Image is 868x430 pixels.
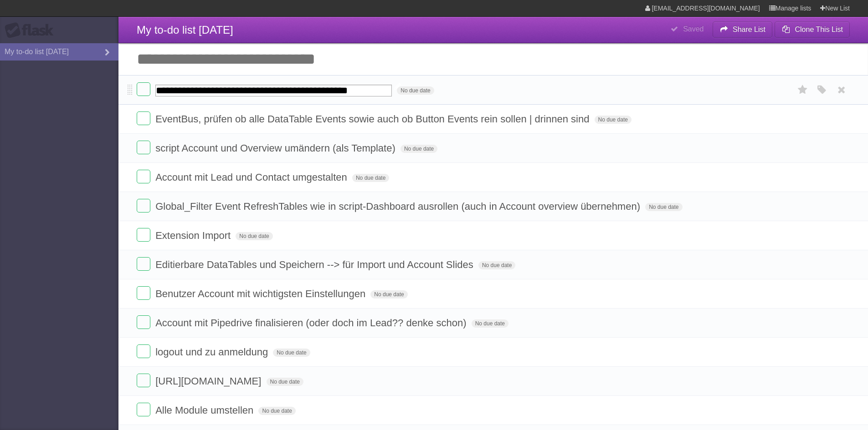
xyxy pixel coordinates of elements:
[137,374,150,387] label: Done
[155,113,591,125] span: EventBus, prüfen ob alle DataTable Events sowie auch ob Button Events rein sollen | drinnen sind
[137,228,150,242] label: Done
[137,170,150,183] label: Done
[775,21,850,38] button: Clone This List
[352,174,389,182] span: No due date
[155,346,270,358] span: logout und zu anmeldung
[683,25,704,33] b: Saved
[733,25,765,33] b: Share List
[645,203,682,211] span: No due date
[155,142,398,154] span: script Account und Overview umändern (als Template)
[137,24,233,36] span: My to-do list [DATE]
[155,230,233,241] span: Extension Import
[155,405,256,416] span: Alle Module umstellen
[236,232,272,240] span: No due date
[155,259,476,270] span: Editierbare DataTables und Speichern --> für Import und Account Slides
[370,290,407,298] span: No due date
[595,116,632,124] span: No due date
[137,199,150,212] label: Done
[472,319,508,328] span: No due date
[155,201,642,212] span: Global_Filter Event RefreshTables wie in script-Dashboard ausrollen (auch in Account overview übe...
[795,25,843,33] b: Clone This List
[137,111,150,125] label: Done
[155,172,349,183] span: Account mit Lead und Contact umgestalten
[401,145,437,153] span: No due date
[267,378,303,386] span: No due date
[713,21,773,38] button: Share List
[258,407,295,415] span: No due date
[137,257,150,271] label: Done
[478,261,515,269] span: No due date
[137,286,150,300] label: Done
[137,344,150,358] label: Done
[137,315,150,329] label: Done
[397,86,434,95] span: No due date
[155,375,263,387] span: [URL][DOMAIN_NAME]
[137,82,150,96] label: Done
[155,288,368,299] span: Benutzer Account mit wichtigsten Einstellungen
[155,317,468,329] span: Account mit Pipedrive finalisieren (oder doch im Lead?? denke schon)
[794,82,812,97] label: Star task
[273,349,310,357] span: No due date
[137,141,150,154] label: Done
[5,22,59,39] div: Flask
[137,403,150,416] label: Done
